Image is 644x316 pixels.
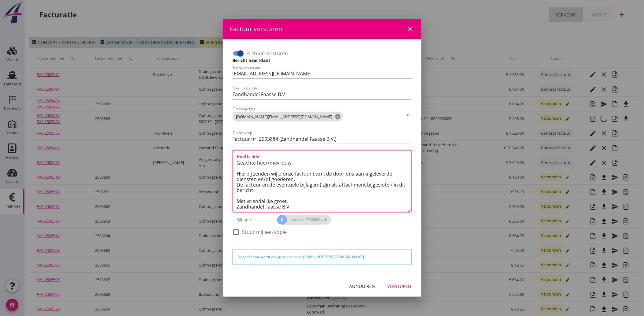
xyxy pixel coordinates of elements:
div: Bijlage [233,212,278,227]
span: invoices-2503884.pdf [277,215,331,225]
div: Annuleren [350,283,375,289]
h3: Bericht naar klant [233,57,412,64]
input: Onderwerp [233,134,412,144]
button: Annuleren [345,281,380,292]
div: Deze factuur wordt ook gestuurd naar [EMAIL_ADDRESS][DOMAIN_NAME]. [238,254,407,260]
i: close [407,25,414,33]
i: arrow_drop_down [404,111,412,119]
div: Factuur versturen [230,24,282,34]
input: Antwoorden aan [233,69,412,78]
span: [DOMAIN_NAME][EMAIL_ADDRESS][DOMAIN_NAME] [233,112,343,122]
label: Stuur mij een kopie [242,229,287,235]
input: Naam afzender [233,89,412,99]
button: Versturen [383,281,417,292]
label: Factuur versturen [247,50,288,56]
textarea: Email bericht [237,158,411,212]
input: Ontvanger(s) [344,112,403,122]
div: Versturen [388,283,412,289]
i: cancel [335,114,341,120]
i: attach_file [277,215,287,225]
